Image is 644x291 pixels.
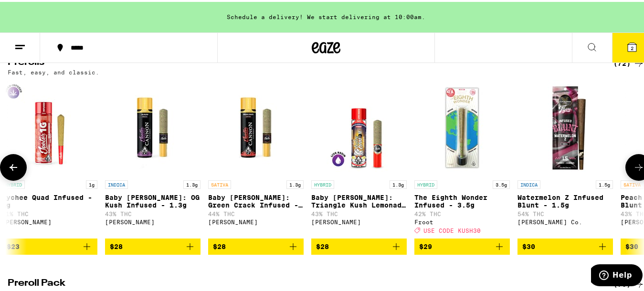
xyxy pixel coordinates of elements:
p: SATIVA [208,178,231,187]
a: Open page for Baby Cannon: OG Kush Infused - 1.3g from Jeeter [105,78,201,237]
h2: Prerolls [8,56,598,67]
button: Add to bag [311,237,407,253]
p: 1.5g [596,178,613,187]
div: [PERSON_NAME] [105,217,201,223]
p: Baby [PERSON_NAME]: OG Kush Infused - 1.3g [105,192,201,207]
a: Open page for Lychee Quad Infused - 1g from Jeeter [2,78,97,237]
img: Claybourne Co. - Watermelon Z Infused Blunt - 1.5g [517,78,613,174]
p: The Eighth Wonder Infused - 3.5g [414,192,510,207]
a: Open page for The Eighth Wonder Infused - 3.5g from Froot [414,78,510,237]
p: Fast, easy, and classic. [8,67,99,73]
p: Baby [PERSON_NAME]: Green Crack Infused - 1.3g [208,192,304,207]
p: HYBRID [2,178,25,187]
p: 1.3g [286,178,304,187]
p: 44% THC [208,209,304,215]
p: Lychee Quad Infused - 1g [2,192,97,207]
span: USE CODE KUSH30 [423,226,481,232]
div: Froot [414,217,510,223]
a: Open page for Watermelon Z Infused Blunt - 1.5g from Claybourne Co. [517,78,613,237]
span: 2 [631,43,633,49]
p: INDICA [517,178,540,187]
p: 1.3g [183,178,201,187]
a: Open page for Baby Cannon: Triangle Kush Lemonade Infused - 1.3g from Jeeter [311,78,407,237]
div: [PERSON_NAME] [311,217,407,223]
span: $29 [419,241,432,249]
button: Add to bag [517,237,613,253]
span: $28 [213,241,226,249]
img: Jeeter - Baby Cannon: Triangle Kush Lemonade Infused - 1.3g [311,78,407,174]
span: $30 [522,241,535,249]
button: Add to bag [414,237,510,253]
img: Jeeter - Lychee Quad Infused - 1g [2,78,97,174]
p: INDICA [105,178,128,187]
div: [PERSON_NAME] Co. [517,217,613,223]
button: Add to bag [208,237,304,253]
div: [PERSON_NAME] [208,217,304,223]
p: 54% THC [517,209,613,215]
p: Watermelon Z Infused Blunt - 1.5g [517,192,613,207]
img: Jeeter - Baby Cannon: Green Crack Infused - 1.3g [208,78,304,174]
img: Jeeter - Baby Cannon: OG Kush Infused - 1.3g [105,78,201,174]
p: 1g [86,178,97,187]
p: HYBRID [414,178,437,187]
p: Baby [PERSON_NAME]: Triangle Kush Lemonade Infused - 1.3g [311,192,407,207]
span: $23 [7,241,20,249]
button: Add to bag [105,237,201,253]
iframe: Opens a widget where you can find more information [591,262,643,286]
p: 3.5g [493,178,510,187]
p: 43% THC [311,209,407,215]
p: SATIVA [621,178,644,187]
div: [PERSON_NAME] [2,217,97,223]
p: 42% THC [414,209,510,215]
p: 1.3g [390,178,407,187]
img: Froot - The Eighth Wonder Infused - 3.5g [414,78,510,174]
h2: Preroll Pack [8,277,598,288]
span: $30 [625,241,638,249]
button: Add to bag [2,237,97,253]
p: HYBRID [311,178,334,187]
span: $28 [110,241,123,249]
span: $28 [316,241,329,249]
a: Open page for Baby Cannon: Green Crack Infused - 1.3g from Jeeter [208,78,304,237]
p: 41% THC [2,209,97,215]
p: 43% THC [105,209,201,215]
